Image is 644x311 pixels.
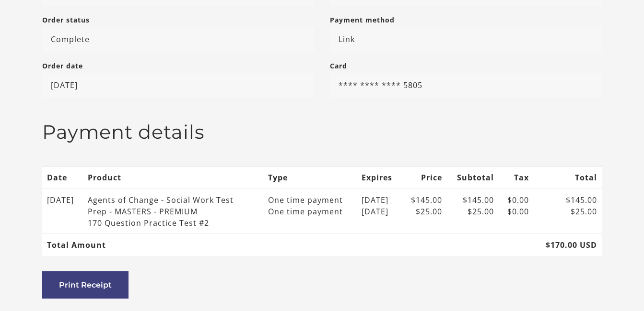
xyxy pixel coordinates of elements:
td: [DATE] [DATE] [357,189,402,233]
strong: Card [330,61,347,70]
th: Total [534,167,602,189]
p: Link [330,27,602,52]
th: Price [402,167,447,189]
p: [DATE] [42,73,315,98]
strong: $170.00 USD [546,240,597,250]
td: $145.00 $25.00 [402,189,447,233]
th: Date [42,167,83,189]
td: $0.00 $0.00 [499,189,534,233]
td: One time payment One time payment [263,189,357,233]
strong: Order date [42,61,83,70]
div: Agents of Change - Social Work Test Prep - MASTERS - PREMIUM 170 Question Practice Test #2 [88,194,241,229]
h3: Payment details [42,121,602,144]
td: [DATE] [42,189,83,233]
th: Tax [499,167,534,189]
th: Expires [357,167,402,189]
th: Product [83,167,263,189]
strong: Payment method [330,15,395,24]
th: Type [263,167,357,189]
strong: Order status [42,15,90,24]
th: Subtotal [447,167,499,189]
strong: Total Amount [47,240,106,250]
button: Print Receipt [42,271,129,299]
p: Complete [42,27,315,52]
td: $145.00 $25.00 [447,189,499,233]
td: $145.00 $25.00 [534,189,602,233]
